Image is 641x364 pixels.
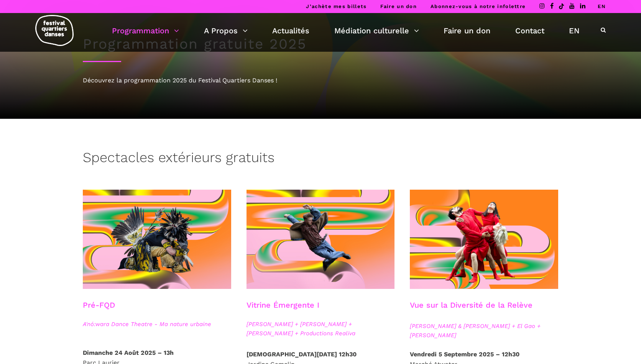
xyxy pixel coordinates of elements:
[380,3,417,9] a: Faire un don
[598,3,606,9] a: EN
[334,24,419,37] a: Médiation culturelle
[83,320,231,329] span: A'nó:wara Dance Theatre - Ma nature urbaine
[410,351,519,358] strong: Vendredi 5 Septembre 2025 – 12h30
[431,3,526,9] a: Abonnez-vous à notre infolettre
[247,351,357,358] strong: [DEMOGRAPHIC_DATA][DATE] 12h30
[515,24,544,37] a: Contact
[247,300,319,320] h3: Vitrine Émergente I
[112,24,179,37] a: Programmation
[83,149,274,169] h3: Spectacles extérieurs gratuits
[410,321,558,340] span: [PERSON_NAME] & [PERSON_NAME] + El Gao + [PERSON_NAME]
[444,24,490,37] a: Faire un don
[204,24,248,37] a: A Propos
[306,3,367,9] a: J’achète mes billets
[83,75,558,85] div: Découvrez la programmation 2025 du Festival Quartiers Danses !
[272,24,309,37] a: Actualités
[410,300,533,320] h3: Vue sur la Diversité de la Relève
[569,24,580,37] a: EN
[247,320,395,338] span: [PERSON_NAME] + [PERSON_NAME] + [PERSON_NAME] + Productions Realiva
[35,15,74,46] img: logo-fqd-med
[83,349,174,356] strong: Dimanche 24 Août 2025 – 13h
[83,300,115,320] h3: Pré-FQD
